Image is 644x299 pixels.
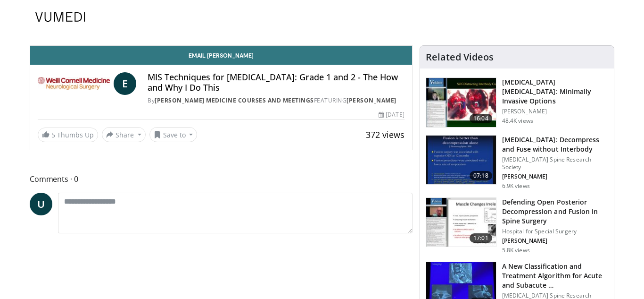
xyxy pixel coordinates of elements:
span: 5 [51,130,55,139]
a: E [114,72,136,95]
h3: [MEDICAL_DATA] [MEDICAL_DATA]: Minimally Invasive Options [502,77,608,106]
p: Todd Albert [502,237,608,245]
a: Email [PERSON_NAME] [30,46,412,65]
h3: [MEDICAL_DATA]: Decompress and Fuse without Interbody [502,135,608,154]
img: VuMedi Logo [35,12,85,22]
a: [PERSON_NAME] [347,96,396,104]
p: 48.4K views [502,117,533,125]
a: 5 Thumbs Up [38,128,98,142]
h3: Defending Open Posterior Decompression and Fusion in Spine Surgery [502,197,608,226]
h4: Related Videos [426,51,494,63]
button: Save to [149,127,198,142]
h3: A New Classification and Treatment Algorithm for Acute and Subacute Adolescent Spondylolysis [502,262,608,290]
a: 16:04 [MEDICAL_DATA] [MEDICAL_DATA]: Minimally Invasive Options [PERSON_NAME] 48.4K views [426,77,608,128]
img: 9f1438f7-b5aa-4a55-ab7b-c34f90e48e66.150x105_q85_crop-smart_upscale.jpg [426,78,496,127]
button: Share [102,127,146,142]
span: Comments 0 [30,173,413,185]
p: Hospital for Special Surgery [502,228,608,235]
p: [MEDICAL_DATA] Spine Research Society [502,156,608,171]
span: 07:18 [470,171,492,180]
p: 5.8K views [502,247,530,254]
span: 372 views [366,129,405,140]
img: 85713572-6f51-4642-beb9-4179a1c5217f.150x105_q85_crop-smart_upscale.jpg [426,198,496,247]
a: 17:01 Defending Open Posterior Decompression and Fusion in Spine Surgery Hospital for Special Sur... [426,197,608,254]
img: 97801bed-5de1-4037-bed6-2d7170b090cf.150x105_q85_crop-smart_upscale.jpg [426,136,496,185]
p: Dean Chou [502,173,608,180]
div: [DATE] [379,111,404,119]
h4: MIS Techniques for [MEDICAL_DATA]: Grade 1 and 2 - The How and Why I Do This [148,72,404,93]
p: [PERSON_NAME] [502,108,608,115]
p: 6.9K views [502,182,530,190]
span: 17:01 [470,233,492,243]
a: 07:18 [MEDICAL_DATA]: Decompress and Fuse without Interbody [MEDICAL_DATA] Spine Research Society... [426,135,608,190]
img: Weill Cornell Medicine Courses and Meetings [38,72,110,95]
a: [PERSON_NAME] Medicine Courses and Meetings [155,96,314,104]
a: U [30,193,52,215]
span: 16:04 [470,114,492,123]
div: By FEATURING [148,96,404,105]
